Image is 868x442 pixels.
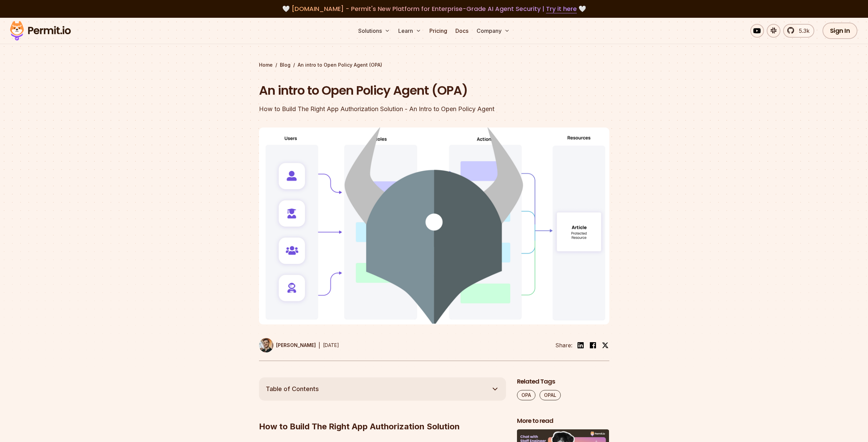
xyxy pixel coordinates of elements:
[517,377,609,386] h2: Related Tags
[280,62,290,68] a: Blog
[517,417,609,425] h2: More to read
[396,24,424,38] button: Learn
[795,27,809,35] span: 5.3k
[323,342,339,348] time: [DATE]
[259,62,609,68] div: / /
[822,23,858,39] a: Sign In
[266,384,319,394] span: Table of Contents
[259,104,522,114] div: How to Build The Right App Authorization Solution - An Intro to Open Policy Agent
[474,24,513,38] button: Company
[259,62,273,68] a: Home
[453,24,471,38] a: Docs
[276,342,316,349] p: [PERSON_NAME]
[259,377,506,401] button: Table of Contents
[259,394,506,432] h2: How to Build The Right App Authorization Solution
[259,128,609,324] img: An intro to Open Policy Agent (OPA)
[7,19,74,42] img: Permit logo
[259,82,522,99] h1: An intro to Open Policy Agent (OPA)
[783,24,814,38] a: 5.3k
[517,390,535,400] a: OPA
[259,338,273,352] img: Daniel Bass
[16,4,852,14] div: 🤍 🤍
[602,342,609,349] img: twitter
[546,4,577,13] a: Try it here
[589,341,597,349] img: facebook
[540,390,561,400] a: OPAL
[292,4,577,13] span: [DOMAIN_NAME] - Permit's New Platform for Enterprise-Grade AI Agent Security |
[555,341,572,349] li: Share:
[427,24,450,38] a: Pricing
[259,338,316,352] a: [PERSON_NAME]
[576,341,585,349] img: linkedin
[355,24,393,38] button: Solutions
[319,341,320,349] div: |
